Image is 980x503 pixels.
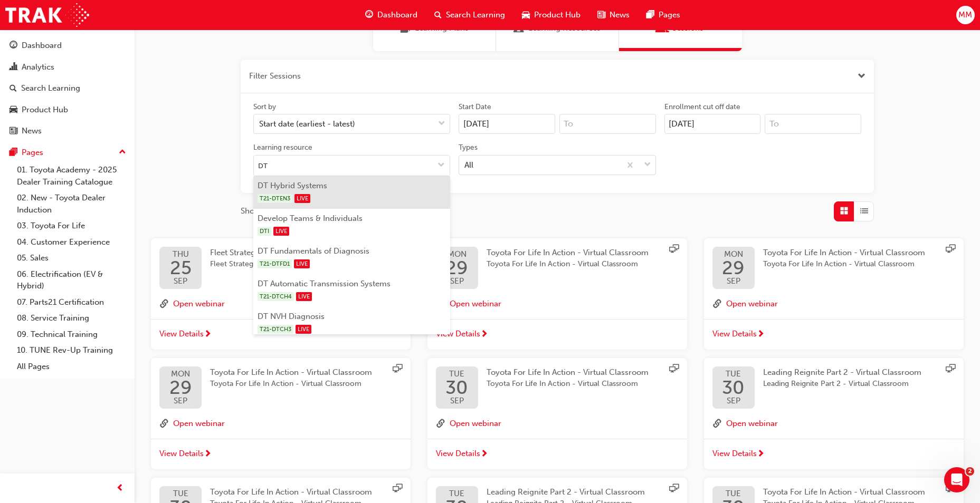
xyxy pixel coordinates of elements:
[169,397,192,405] span: SEP
[436,247,679,289] a: MON29SEPToyota For Life In Action - Virtual ClassroomToyota For Life In Action - Virtual Classroom
[258,325,293,334] span: T21-DTCH3
[13,250,130,266] a: 05. Sales
[522,8,530,22] span: car-icon
[13,162,130,190] a: 01. Toyota Academy - 2025 Dealer Training Catalogue
[487,248,649,257] span: Toyota For Life In Action - Virtual Classroom
[254,156,450,176] input: Learning resourcetoggle menu
[4,121,130,141] a: News
[427,358,687,469] button: TUE30SEPToyota For Life In Action - Virtual ClassroomToyota For Life In Action - Virtual Classroo...
[9,41,17,51] span: guage-icon
[956,6,975,24] button: MM
[445,370,468,378] span: TUE
[445,277,468,285] span: SEP
[704,238,964,350] button: MON29SEPToyota For Life In Action - Virtual ClassroomToyota For Life In Action - Virtual Classroo...
[210,248,357,257] span: Fleet Strategic Sales Process - Advanced
[704,439,964,469] a: View Details
[173,417,225,431] button: Open webinar
[210,378,372,390] span: Toyota For Life In Action - Virtual Classroom
[4,100,130,120] a: Product Hub
[433,156,450,176] button: toggle menu
[4,79,130,98] a: Search Learning
[763,258,925,270] span: Toyota For Life In Action - Virtual Classroom
[13,359,130,375] a: All Pages
[427,439,687,469] a: View Details
[159,366,402,409] a: MON29SEPToyota For Life In Action - Virtual ClassroomToyota For Life In Action - Virtual Classroom
[259,118,355,130] div: Start date (earliest - latest)
[712,247,955,289] a: MON29SEPToyota For Life In Action - Virtual ClassroomToyota For Life In Action - Virtual Classroom
[21,82,80,94] div: Search Learning
[459,102,491,112] div: Start Date
[597,8,605,22] span: news-icon
[487,487,645,497] span: Leading Reignite Part 2 - Virtual Classroom
[400,22,411,34] span: Learning Plans
[377,9,417,21] span: Dashboard
[664,102,740,112] div: Enrollment cut off date
[296,292,312,301] span: LIVE
[5,3,89,27] a: Trak
[638,4,689,26] a: pages-iconPages
[296,325,311,334] span: LIVE
[170,277,192,285] span: SEP
[13,326,130,343] a: 09. Technical Training
[765,114,861,134] input: To
[704,358,964,469] button: TUE30SEPLeading Reignite Part 2 - Virtual ClassroomLeading Reignite Part 2 - Virtual Classroomlin...
[294,259,310,268] span: LIVE
[480,450,488,459] span: next-icon
[658,22,668,34] span: Sessions
[450,297,501,311] button: Open webinar
[159,328,204,340] span: View Details
[704,319,964,350] a: View Details
[253,142,312,153] div: Learning resource
[664,114,761,134] input: Enrollment cut off date
[726,417,778,431] button: Open webinar
[610,9,630,21] span: News
[9,63,17,72] span: chart-icon
[22,40,62,52] div: Dashboard
[589,4,638,26] a: news-iconNews
[946,364,955,375] span: sessionType_ONLINE_URL-icon
[4,143,130,162] button: Pages
[459,142,478,153] div: Types
[22,125,42,137] div: News
[258,194,292,203] span: T21-DTEN3
[4,36,130,55] a: Dashboard
[13,234,130,250] a: 04. Customer Experience
[210,367,372,377] span: Toyota For Life In Action - Virtual Classroom
[13,266,130,294] a: 06. Electrification (EV & Hybrid)
[253,274,450,307] li: DT Automatic Transmission Systems
[438,117,445,131] span: down-icon
[159,247,402,289] a: THU25SEPFleet Strategic Sales Process - AdvancedFleet Strategic Sales Process - Advanced
[116,482,124,495] span: prev-icon
[436,417,445,431] span: link-icon
[13,190,130,218] a: 02. New - Toyota Dealer Induction
[659,9,680,21] span: Pages
[763,367,921,377] span: Leading Reignite Part 2 - Virtual Classroom
[169,490,192,498] span: TUE
[712,328,757,340] span: View Details
[436,448,480,460] span: View Details
[426,4,513,26] a: search-iconSearch Learning
[722,490,745,498] span: TUE
[487,367,649,377] span: Toyota For Life In Action - Virtual Classroom
[722,397,745,405] span: SEP
[13,294,130,311] a: 07. Parts21 Certification
[445,397,468,405] span: SEP
[159,297,169,311] span: link-icon
[513,4,589,26] a: car-iconProduct Hub
[22,147,43,159] div: Pages
[464,159,473,171] div: All
[4,34,130,143] button: DashboardAnalyticsSearch LearningProduct HubNews
[434,8,442,22] span: search-icon
[757,450,765,459] span: next-icon
[258,227,271,236] span: DTI
[159,417,169,431] span: link-icon
[393,483,402,495] span: sessionType_ONLINE_URL-icon
[151,358,411,469] button: MON29SEPToyota For Life In Action - Virtual ClassroomToyota For Life In Action - Virtual Classroo...
[763,487,925,497] span: Toyota For Life In Action - Virtual Classroom
[253,307,450,340] li: DT NVH Diagnosis
[763,378,921,390] span: Leading Reignite Part 2 - Virtual Classroom
[151,439,411,469] a: View Details
[151,238,411,350] button: THU25SEPFleet Strategic Sales Process - AdvancedFleet Strategic Sales Process - Advancedlink-icon...
[204,450,212,459] span: next-icon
